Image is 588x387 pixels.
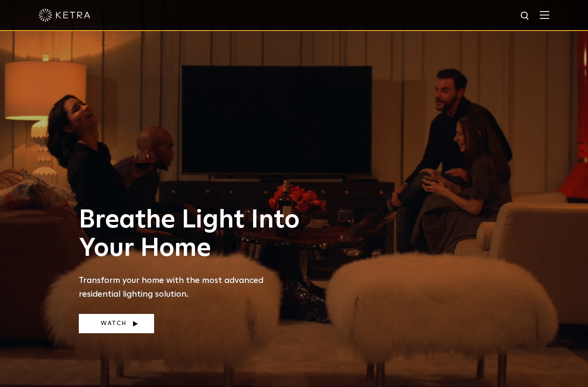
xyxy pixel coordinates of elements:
img: ketra-logo-2019-white [39,9,90,21]
img: Hamburger%20Nav.svg [540,11,549,19]
img: search icon [520,11,531,21]
h1: Breathe Light Into Your Home [79,206,307,263]
a: Watch [79,314,154,333]
p: Transform your home with the most advanced residential lighting solution. [79,273,307,301]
